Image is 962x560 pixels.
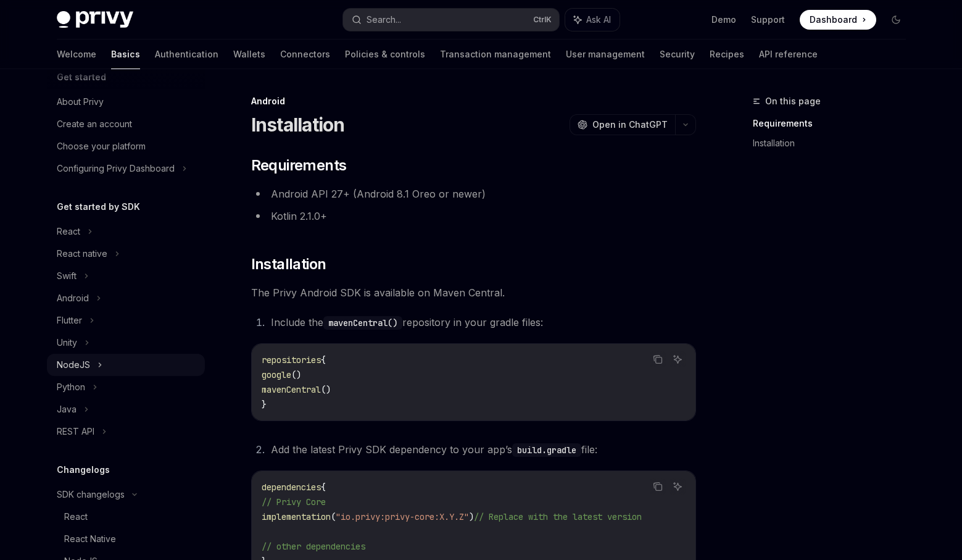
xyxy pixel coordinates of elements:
[47,135,205,157] a: Choose your platform
[155,40,218,69] a: Authentication
[233,40,265,69] a: Wallets
[321,482,326,493] span: {
[586,14,611,26] span: Ask AI
[267,314,696,331] li: Include the repository in your gradle files:
[111,40,140,69] a: Basics
[251,254,326,274] span: Installation
[64,532,116,546] div: React Native
[57,139,146,154] div: Choose your platform
[47,506,205,528] a: React
[670,351,686,367] button: Ask AI
[262,369,291,380] span: google
[512,443,581,457] code: build.gradle
[753,133,916,153] a: Installation
[262,354,321,366] span: repositories
[262,384,321,395] span: mavenCentral
[336,511,469,522] span: "io.privy:privy-core:X.Y.Z"
[57,269,77,283] div: Swift
[367,12,401,27] div: Search...
[660,40,695,69] a: Security
[57,40,96,69] a: Welcome
[57,462,110,477] h5: Changelogs
[345,40,425,69] a: Policies & controls
[291,369,301,380] span: ()
[323,316,402,330] code: mavenCentral()
[800,10,876,30] a: Dashboard
[251,207,696,225] li: Kotlin 2.1.0+
[469,511,474,522] span: )
[57,11,133,28] img: dark logo
[711,14,736,26] a: Demo
[262,482,321,493] span: dependencies
[262,511,331,522] span: implementation
[650,479,666,495] button: Copy the contents from the code block
[474,511,642,522] span: // Replace with the latest version
[321,384,331,395] span: ()
[251,156,347,175] span: Requirements
[886,10,906,30] button: Toggle dark mode
[710,40,744,69] a: Recipes
[759,40,818,69] a: API reference
[566,40,645,69] a: User management
[565,9,620,31] button: Ask AI
[533,15,552,25] span: Ctrl K
[765,94,821,109] span: On this page
[280,40,330,69] a: Connectors
[262,399,267,410] span: }
[321,354,326,366] span: {
[810,14,857,26] span: Dashboard
[262,541,365,552] span: // other dependencies
[751,14,785,26] a: Support
[570,114,675,135] button: Open in ChatGPT
[57,402,77,417] div: Java
[57,291,89,306] div: Android
[57,313,82,328] div: Flutter
[57,380,85,395] div: Python
[343,9,559,31] button: Search...CtrlK
[47,113,205,135] a: Create an account
[262,496,326,508] span: // Privy Core
[251,95,696,107] div: Android
[47,91,205,113] a: About Privy
[440,40,551,69] a: Transaction management
[57,487,125,502] div: SDK changelogs
[670,479,686,495] button: Ask AI
[57,424,94,439] div: REST API
[650,351,666,367] button: Copy the contents from the code block
[57,224,80,239] div: React
[57,94,104,109] div: About Privy
[331,511,336,522] span: (
[753,114,916,133] a: Requirements
[267,441,696,458] li: Add the latest Privy SDK dependency to your app’s file:
[57,199,140,214] h5: Get started by SDK
[251,114,345,136] h1: Installation
[57,246,107,261] div: React native
[57,335,77,350] div: Unity
[64,509,88,524] div: React
[251,185,696,203] li: Android API 27+ (Android 8.1 Oreo or newer)
[592,119,668,131] span: Open in ChatGPT
[57,161,175,176] div: Configuring Privy Dashboard
[47,528,205,550] a: React Native
[57,117,132,132] div: Create an account
[57,357,90,372] div: NodeJS
[251,284,696,301] span: The Privy Android SDK is available on Maven Central.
